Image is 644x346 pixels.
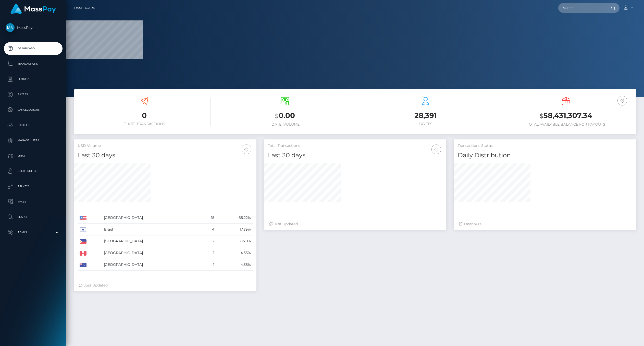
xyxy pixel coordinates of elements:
img: AU.png [80,263,86,267]
h6: Total Available Balance for Payouts [500,122,633,127]
a: Ledger [4,73,63,86]
td: [GEOGRAPHIC_DATA] [102,235,200,247]
td: 1 [200,247,216,259]
a: Dashboard [74,3,95,13]
p: Taxes [6,198,60,206]
img: MassPay Logo [10,4,56,14]
h3: 0.00 [218,111,351,121]
td: 65.22% [216,212,253,224]
td: [GEOGRAPHIC_DATA] [102,247,200,259]
td: 8.70% [216,235,253,247]
h6: Payees [359,122,492,126]
a: User Profile [4,165,63,177]
p: Transactions [6,60,60,68]
h5: USD Volume [78,143,253,148]
a: Dashboard [4,42,63,55]
p: Dashboard [6,45,60,52]
p: Ledger [6,75,60,83]
p: Admin [6,229,60,236]
td: [GEOGRAPHIC_DATA] [102,212,200,224]
img: US.png [80,216,86,220]
td: [GEOGRAPHIC_DATA] [102,259,200,271]
a: Search [4,211,63,223]
p: Batches [6,121,60,129]
h6: [DATE] Volume [218,122,351,127]
a: Payees [4,88,63,101]
h5: Total Transactions [268,143,443,148]
p: API Keys [6,183,60,190]
p: Payees [6,91,60,98]
p: Links [6,152,60,160]
div: Just Updated [269,221,441,227]
img: IL.png [80,228,86,232]
td: 17.39% [216,224,253,235]
a: Transactions [4,57,63,70]
a: Taxes [4,195,63,208]
input: Search... [558,3,606,13]
h4: Last 30 days [78,151,253,160]
small: $ [275,112,279,120]
a: Cancellations [4,103,63,116]
td: 4.35% [216,247,253,259]
p: Cancellations [6,106,60,114]
a: API Keys [4,180,63,193]
a: Admin [4,226,63,239]
p: Search [6,213,60,221]
h6: [DATE] Transactions [78,122,211,126]
td: 4 [200,224,216,235]
small: $ [540,112,543,120]
h4: Daily Distribution [458,151,633,160]
td: 1 [200,259,216,271]
h4: Last 30 days [268,151,443,160]
a: Manage Users [4,134,63,147]
h5: Transactions Status [458,143,633,148]
span: MassPay [4,25,63,30]
div: Last hours [459,221,631,227]
a: Batches [4,119,63,132]
td: Israel [102,224,200,235]
p: User Profile [6,167,60,175]
td: 4.35% [216,259,253,271]
td: 15 [200,212,216,224]
h3: 58,431,307.34 [500,111,633,121]
td: 2 [200,235,216,247]
img: PH.png [80,239,86,244]
p: Manage Users [6,137,60,144]
div: Just Updated [79,283,251,288]
img: CA.png [80,251,86,256]
img: MassPay [6,23,15,32]
h3: 28,391 [359,111,492,121]
a: Links [4,149,63,162]
h3: 0 [78,111,211,121]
